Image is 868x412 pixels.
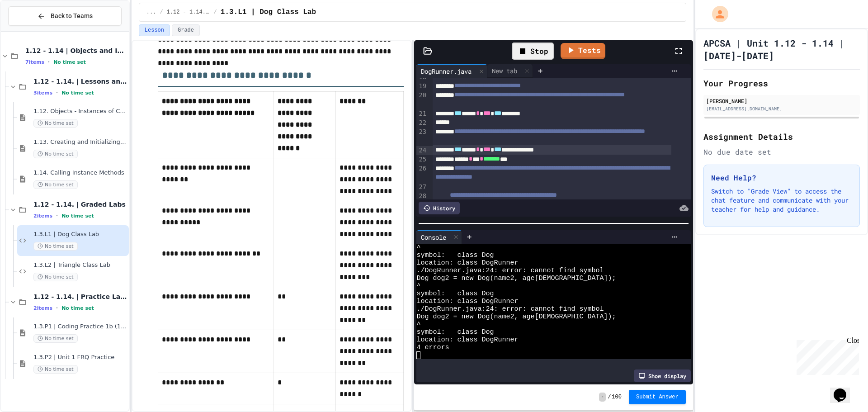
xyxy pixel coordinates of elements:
span: 1.12 - 1.14 | Objects and Instances of Classes [25,47,127,55]
span: 4 errors [416,344,449,351]
div: 22 [416,118,428,128]
button: Submit Answer [629,390,686,404]
div: History [419,202,460,214]
span: No time set [53,59,86,65]
span: ./DogRunner.java:24: error: cannot find symbol [416,305,604,313]
span: ... [146,9,156,16]
button: Lesson [139,24,170,36]
p: Switch to "Grade View" to access the chat feature and communicate with your teacher for help and ... [711,187,852,214]
iframe: chat widget [793,336,859,375]
span: No time set [33,242,78,251]
span: / [608,393,611,401]
span: 1.12 - 1.14. | Practice Labs [33,293,127,301]
div: 20 [416,91,428,109]
div: Show display [634,369,691,382]
span: 1.12 - 1.14. | Lessons and Notes [33,77,127,85]
span: symbol: class Dog [416,290,494,298]
span: 2 items [33,213,52,219]
div: 24 [416,146,428,155]
div: 27 [416,183,428,192]
span: ^ [416,282,420,290]
span: No time set [33,150,78,158]
iframe: chat widget [830,376,859,403]
div: New tab [487,64,533,78]
span: No time set [61,305,94,311]
h2: Your Progress [703,77,860,90]
div: Stop [512,43,554,60]
div: Chat with us now!Close [4,4,62,57]
span: 1.12 - 1.14. | Graded Labs [167,9,210,16]
div: 26 [416,164,428,183]
div: Console [416,230,462,244]
div: DogRunner.java [416,66,476,76]
span: / [160,9,163,16]
span: ^ [416,321,420,328]
span: 1.14. Calling Instance Methods [33,169,127,177]
span: 100 [612,393,622,401]
span: - [599,393,606,402]
div: 21 [416,109,428,118]
span: ./DogRunner.java:24: error: cannot find symbol [416,267,604,275]
span: 1.3.P2 | Unit 1 FRQ Practice [33,354,127,361]
span: symbol: class Dog [416,251,494,259]
div: 25 [416,155,428,164]
span: No time set [33,180,78,189]
span: ^ [416,244,420,251]
span: location: class DogRunner [416,336,518,344]
div: DogRunner.java [416,64,487,78]
span: • [56,212,58,219]
span: • [56,304,58,312]
span: No time set [33,119,78,128]
span: No time set [61,90,94,96]
div: 18 [416,73,428,82]
h3: Need Help? [711,172,852,183]
a: Tests [561,43,605,59]
span: 1.13. Creating and Initializing Objects: Constructors [33,138,127,146]
div: [PERSON_NAME] [706,97,857,105]
span: 1.12 - 1.14. | Graded Labs [33,200,127,208]
div: 23 [416,128,428,146]
button: Grade [172,24,200,36]
span: 1.3.L1 | Dog Class Lab [221,7,316,18]
span: No time set [33,334,78,343]
span: symbol: class Dog [416,328,494,336]
span: location: class DogRunner [416,259,518,267]
span: location: class DogRunner [416,298,518,305]
span: Submit Answer [636,393,679,401]
span: 7 items [25,59,44,65]
span: 2 items [33,305,52,311]
span: No time set [61,213,94,219]
span: 1.3.P1 | Coding Practice 1b (1.7-1.15) [33,323,127,331]
div: 19 [416,82,428,91]
span: 3 items [33,90,52,96]
div: [EMAIL_ADDRESS][DOMAIN_NAME] [706,105,857,112]
span: / [214,9,217,16]
div: No due date set [703,147,860,157]
span: Back to Teams [51,11,93,21]
span: • [56,89,58,96]
span: • [48,58,50,66]
div: Console [416,232,451,242]
span: No time set [33,365,78,374]
div: My Account [703,4,731,24]
h2: Assignment Details [703,130,860,143]
h1: APCSA | Unit 1.12 - 1.14 | [DATE]-[DATE] [703,37,860,62]
span: No time set [33,273,78,281]
span: 1.3.L1 | Dog Class Lab [33,231,127,238]
div: 28 [416,192,428,201]
span: 1.3.L2 | Triangle Class Lab [33,261,127,269]
span: 1.12. Objects - Instances of Classes [33,108,127,115]
div: New tab [487,66,522,76]
span: Dog dog2 = new Dog(name2, age[DEMOGRAPHIC_DATA]); [416,275,616,282]
button: Back to Teams [8,6,122,26]
span: Dog dog2 = new Dog(name2, age[DEMOGRAPHIC_DATA]); [416,313,616,321]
